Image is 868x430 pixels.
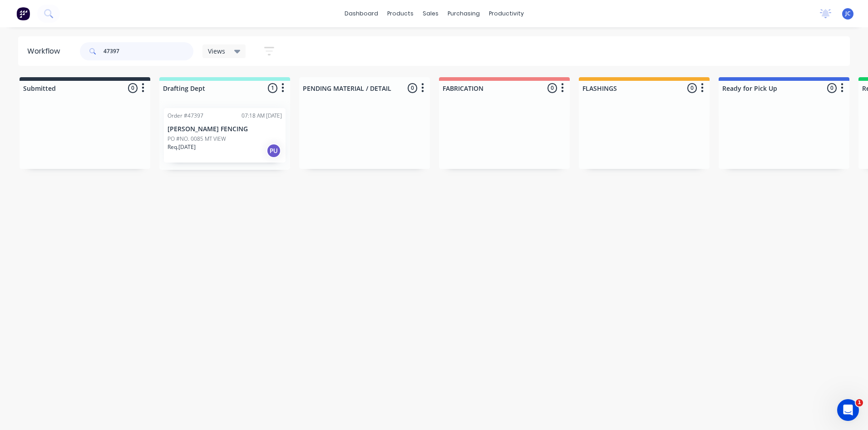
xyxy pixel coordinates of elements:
[208,46,225,56] span: Views
[266,143,281,158] div: PU
[164,108,286,163] div: Order #4739707:18 AM [DATE][PERSON_NAME] FENCINGPO #NO. 0085 MT VIEWReq.[DATE]PU
[856,399,863,406] span: 1
[443,7,484,20] div: purchasing
[242,112,282,120] div: 07:18 AM [DATE]
[484,7,528,20] div: productivity
[104,42,193,60] input: Search for orders...
[168,112,203,120] div: Order #47397
[340,7,383,20] a: dashboard
[168,125,282,133] p: [PERSON_NAME] FENCING
[383,7,418,20] div: products
[27,46,64,57] div: Workflow
[168,135,226,143] p: PO #NO. 0085 MT VIEW
[418,7,443,20] div: sales
[837,399,859,421] iframe: Intercom live chat
[16,7,30,20] img: Factory
[845,10,851,18] span: JC
[168,143,196,151] p: Req. [DATE]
